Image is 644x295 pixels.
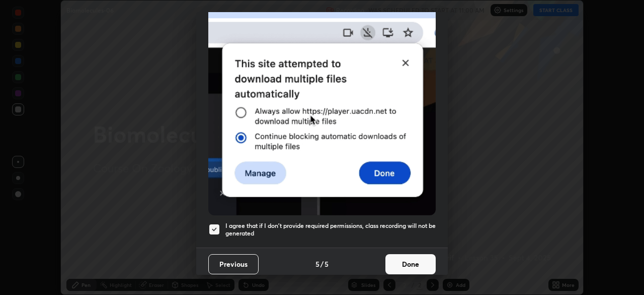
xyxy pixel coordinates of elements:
button: Previous [208,254,259,274]
h4: 5 [315,259,319,269]
h5: I agree that if I don't provide required permissions, class recording will not be generated [225,222,436,238]
button: Done [385,254,436,274]
h4: 5 [325,259,329,269]
h4: / [320,259,324,269]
